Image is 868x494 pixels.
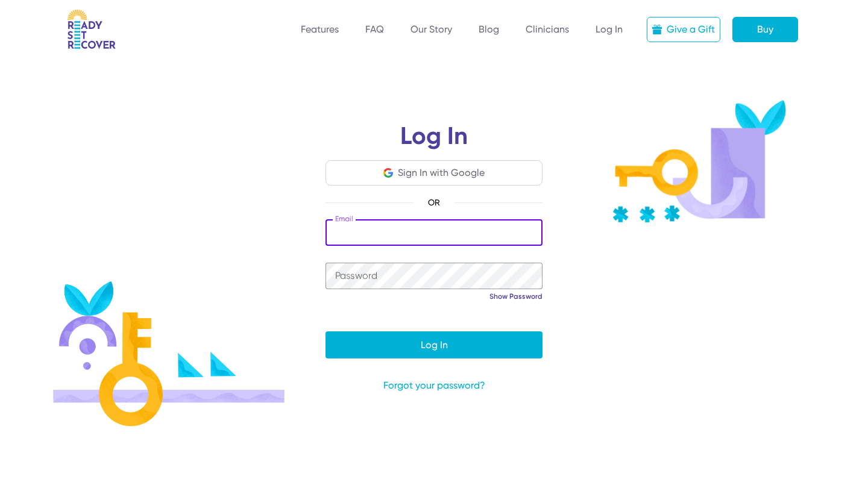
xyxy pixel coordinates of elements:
[612,100,786,222] img: Key
[526,23,569,35] a: Clinicians
[596,23,623,35] a: Log In
[68,10,116,49] img: RSR
[398,166,485,180] div: Sign In with Google
[667,22,715,37] div: Give a Gift
[410,23,452,35] a: Our Story
[414,195,454,210] span: OR
[489,292,542,301] a: Show Password
[365,23,384,35] a: FAQ
[732,17,798,42] a: Buy
[325,331,542,358] button: Log In
[383,166,485,180] button: Sign In with Google
[647,17,720,42] a: Give a Gift
[301,23,339,35] a: Features
[325,124,542,160] h1: Log In
[479,23,499,35] a: Blog
[757,22,773,37] div: Buy
[325,378,542,393] a: Forgot your password?
[53,281,285,427] img: Login illustration 1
